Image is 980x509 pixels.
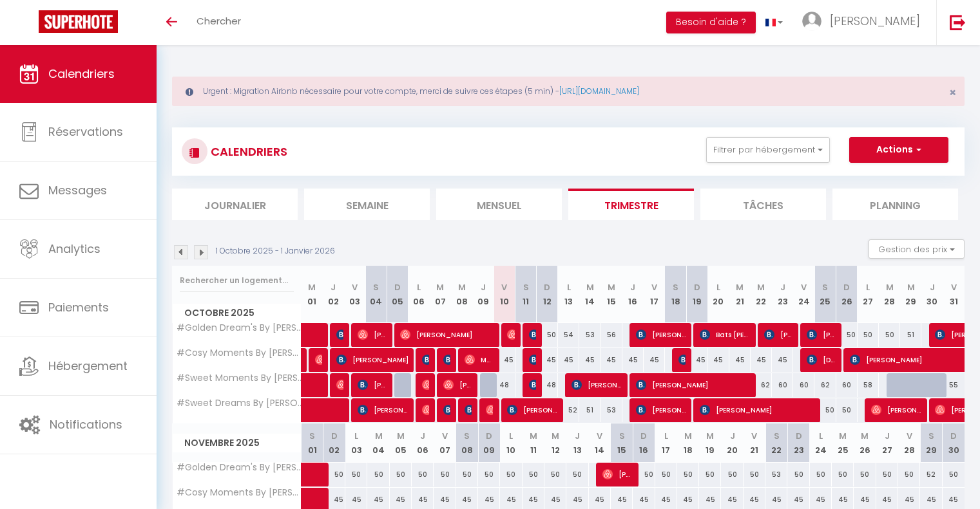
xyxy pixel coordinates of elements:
span: [PERSON_NAME] [700,398,816,422]
th: 05 [387,266,408,323]
div: 58 [858,373,879,397]
abbr: M [530,430,537,442]
abbr: L [866,281,870,293]
div: 50 [832,463,854,486]
th: 25 [832,423,854,463]
span: Messages [48,182,107,198]
div: 45 [494,348,515,372]
abbr: S [309,430,315,442]
button: Besoin d'aide ? [666,12,756,33]
span: #Cosy Moments By [PERSON_NAME]Homes [175,348,303,358]
h3: CALENDRIERS [207,137,287,166]
span: Octobre 2025 [173,304,301,322]
span: [PERSON_NAME] [422,398,429,422]
div: 48 [537,373,558,397]
span: [PERSON_NAME] [830,13,920,29]
div: 50 [655,463,677,486]
div: 48 [494,373,515,397]
div: 50 [814,398,836,422]
div: 54 [558,323,579,347]
span: [PERSON_NAME] [443,347,450,372]
abbr: D [331,430,338,442]
abbr: V [951,281,957,293]
th: 18 [665,266,686,323]
th: 15 [611,423,633,463]
th: 04 [367,423,389,463]
abbr: J [630,281,635,293]
span: #Golden Dream's By [PERSON_NAME]Homes [175,323,303,333]
th: 03 [345,423,367,463]
span: Novembre 2025 [173,434,301,452]
div: 45 [751,348,772,372]
abbr: L [509,430,513,442]
abbr: M [375,430,383,442]
div: 52 [558,398,579,422]
div: 45 [772,348,793,372]
th: 26 [854,423,876,463]
abbr: D [950,430,957,442]
div: 50 [434,463,456,486]
abbr: M [436,281,444,293]
span: #Golden Dream's By [PERSON_NAME]Homes [175,463,303,472]
span: Aitor Kortabitarte Garro [678,347,686,372]
abbr: M [552,430,559,442]
abbr: S [619,430,625,442]
div: 60 [772,373,793,397]
th: 17 [655,423,677,463]
div: 55 [943,373,965,397]
div: 53 [600,398,622,422]
th: 30 [921,266,943,323]
div: 50 [566,463,588,486]
th: 01 [302,266,323,323]
th: 29 [900,266,921,323]
span: [PERSON_NAME] [336,347,409,372]
li: Semaine [304,189,430,220]
div: 51 [900,323,921,347]
span: Bats [PERSON_NAME] [700,322,751,347]
div: 45 [686,348,707,372]
span: [PERSON_NAME] [572,373,622,397]
img: Super Booking [39,10,118,33]
abbr: V [907,430,912,442]
div: 50 [345,463,367,486]
span: [PERSON_NAME] [358,373,387,397]
abbr: M [684,430,692,442]
th: 02 [323,266,344,323]
div: 50 [478,463,500,486]
div: Urgent : Migration Airbnb nécessaire pour votre compte, merci de suivre ces étapes (5 min) - [172,77,965,106]
abbr: D [544,281,550,293]
span: [DEMOGRAPHIC_DATA][PERSON_NAME] [807,347,836,372]
th: 08 [451,266,472,323]
th: 21 [729,266,751,323]
span: Réservations [48,124,123,140]
div: 45 [579,348,600,372]
abbr: M [839,430,847,442]
span: #Sweet Moments By [PERSON_NAME]Homes [175,373,303,383]
abbr: M [736,281,744,293]
th: 18 [677,423,699,463]
abbr: M [458,281,466,293]
li: Journalier [172,189,298,220]
li: Mensuel [436,189,562,220]
div: 50 [500,463,522,486]
th: 12 [537,266,558,323]
th: 13 [558,266,579,323]
abbr: V [751,430,757,442]
abbr: L [417,281,421,293]
div: 50 [633,463,655,486]
div: 45 [537,348,558,372]
th: 02 [323,423,345,463]
span: #Cosy Moments By [PERSON_NAME]Homes [175,488,303,497]
span: [PERSON_NAME] [443,398,450,422]
li: Tâches [700,189,826,220]
abbr: D [796,430,802,442]
div: 45 [644,348,665,372]
abbr: V [442,430,448,442]
abbr: M [757,281,765,293]
abbr: M [886,281,894,293]
div: 50 [787,463,809,486]
div: 50 [390,463,412,486]
span: × [949,84,956,100]
div: 62 [751,373,772,397]
div: 50 [858,323,879,347]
